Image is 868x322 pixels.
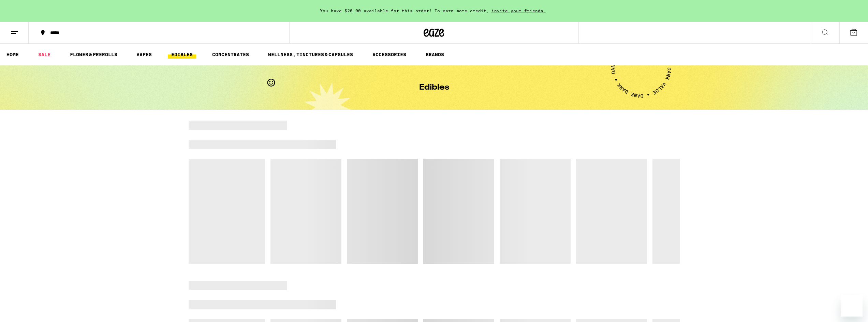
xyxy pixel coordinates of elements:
[419,83,449,92] h1: Edibles
[67,50,121,59] a: FLOWER & PREROLLS
[369,50,410,59] a: ACCESSORIES
[133,50,155,59] a: VAPES
[3,50,22,59] a: HOME
[265,50,356,59] a: WELLNESS, TINCTURES & CAPSULES
[35,50,54,59] a: SALE
[209,50,252,59] a: CONCENTRATES
[841,295,863,317] iframe: Button to launch messaging window
[489,9,548,13] span: invite your friends.
[422,50,447,59] a: BRANDS
[168,50,196,59] a: EDIBLES
[320,9,489,13] span: You have $20.00 available for this order! To earn more credit,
